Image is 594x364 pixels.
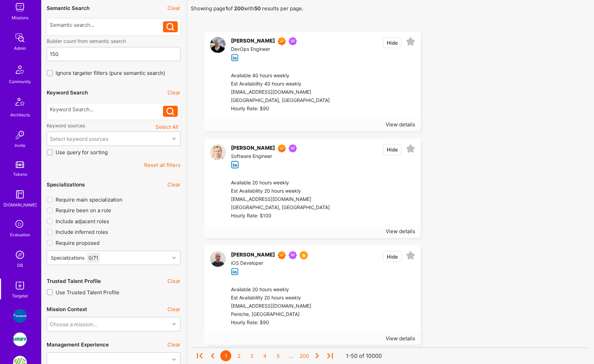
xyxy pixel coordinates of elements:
[246,350,257,361] div: 3
[10,111,30,118] div: Architects
[47,181,85,188] div: Specializations
[13,218,26,231] i: icon SelectionTeam
[56,218,109,225] span: Include adjacent roles
[210,144,226,169] a: User Avatar
[289,251,297,259] img: Been on Mission
[231,144,275,152] div: [PERSON_NAME]
[3,201,37,208] div: [DOMAIN_NAME]
[172,358,176,361] i: icon Chevron
[14,45,26,52] div: Admin
[56,239,100,247] span: Require proposed
[406,37,415,46] i: icon EmptyStar
[56,196,123,203] span: Require main specialization
[167,4,180,12] button: Clear
[16,161,24,168] img: tokens
[286,350,296,361] div: ...
[231,161,239,169] i: icon linkedIn
[13,171,27,178] div: Tokens
[56,69,165,77] span: Ignore targeter filters (pure semantic search)
[278,251,286,259] img: Exceptional A.Teamer
[231,268,239,276] i: icon linkedIn
[231,251,275,259] div: [PERSON_NAME]
[225,5,228,12] strong: 1
[56,149,108,156] span: Use query for sorting
[231,37,275,45] div: [PERSON_NAME]
[50,320,97,328] div: Choose a mission...
[383,144,401,155] button: Hide
[172,322,176,326] i: icon Chevron
[406,144,415,153] i: icon EmptyStar
[289,37,297,45] img: Been on Mission
[13,187,27,201] img: guide book
[233,350,244,361] div: 2
[13,248,27,262] img: Admin Search
[13,128,27,142] img: Invite
[346,352,382,360] div: 1-50 of 10000
[272,350,283,361] div: 5
[47,89,88,96] div: Keyword Search
[210,37,226,53] img: User Avatar
[17,262,23,269] div: DB
[210,144,226,160] img: User Avatar
[210,37,226,61] a: User Avatar
[278,144,286,152] img: Exceptional A.Teamer
[167,306,180,313] button: Clear
[231,259,308,268] div: iOS Developer
[87,253,100,263] div: 0 / 71
[166,107,174,115] i: icon Search
[234,5,244,12] strong: 200
[13,332,27,346] img: Urby: Booking & Website redesign
[12,14,28,21] div: Missions
[47,306,87,313] div: Mission Context
[167,89,180,96] button: Clear
[220,350,231,361] div: 1
[51,254,84,261] div: Specializations
[153,122,180,132] button: Select All
[406,251,415,260] i: icon EmptyStar
[144,161,180,169] button: Reset all filters
[300,251,308,259] img: SelectionTeam
[289,144,297,152] img: Been on Mission
[231,152,300,161] div: Software Engineer
[47,122,85,129] label: Keyword sources
[13,31,27,45] img: admin teamwork
[231,319,323,327] div: Hourly Rate: $90
[9,78,31,85] div: Community
[278,37,286,45] img: Exceptional A.Teamer
[166,23,174,31] i: icon Search
[210,251,226,275] a: User Avatar
[13,278,27,292] img: Skill Targeter
[167,277,180,285] button: Clear
[231,88,330,96] div: [EMAIL_ADDRESS][DOMAIN_NAME]
[12,61,28,78] img: Community
[47,341,109,348] div: Management Experience
[231,187,330,195] div: Est Availability 20 hours weekly
[231,54,239,62] i: icon linkedIn
[231,80,330,88] div: Est Availability 40 hours weekly
[259,350,270,361] div: 4
[15,142,25,149] div: Invite
[231,96,330,105] div: [GEOGRAPHIC_DATA], [GEOGRAPHIC_DATA]
[13,0,27,14] img: teamwork
[47,38,180,44] label: Builder count from semantic search
[167,341,180,348] button: Clear
[231,45,300,54] div: DevOps Engineer
[383,251,401,262] button: Hide
[386,228,415,235] div: View details
[231,72,330,80] div: Available 40 hours weekly
[11,332,28,346] a: Urby: Booking & Website redesign
[56,289,119,296] span: Use Trusted Talent Profile
[231,294,323,302] div: Est Availability 20 hours weekly
[56,228,108,236] span: Include inferred roles
[386,121,415,128] div: View details
[231,302,323,310] div: [EMAIL_ADDRESS][DOMAIN_NAME]
[231,310,323,319] div: Peniche, [GEOGRAPHIC_DATA]
[254,5,261,12] strong: 50
[231,204,330,212] div: [GEOGRAPHIC_DATA], [GEOGRAPHIC_DATA]
[231,286,323,294] div: Available 20 hours weekly
[210,251,226,267] img: User Avatar
[231,195,330,204] div: [EMAIL_ADDRESS][DOMAIN_NAME]
[12,292,28,299] div: Targeter
[50,135,108,143] div: Select keyword sources
[386,335,415,342] div: View details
